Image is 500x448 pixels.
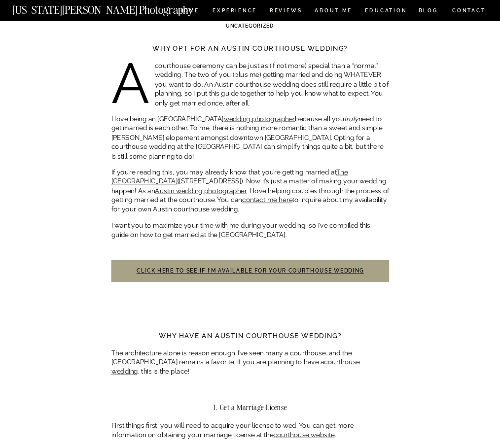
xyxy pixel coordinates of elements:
[344,115,358,123] em: truly
[111,358,360,376] a: courthouse wedding
[177,8,201,15] a: HOME
[111,114,390,161] p: I love being an [GEOGRAPHIC_DATA] because all you need to get married is each other. To me, there...
[273,431,334,439] a: courthouse website
[111,61,390,108] p: A courthouse ceremony can be just as (if not more) special than a “normal” wedding. The two of yo...
[155,187,246,195] a: Austin wedding photographer
[12,4,221,11] a: [US_STATE][PERSON_NAME] Photography
[111,221,390,240] p: I want you to maximize your time with me during your wedding, so I’ve compiled this guide on how ...
[111,44,390,54] h3: Why opt for an Austin courthouse wedding?
[270,8,301,15] a: REVIEWS
[418,8,438,15] a: BLOG
[364,8,408,15] a: EDUCATION
[242,196,292,204] a: contact me here
[213,8,256,15] a: Experience
[111,331,390,341] h3: Why have an Austin Courthouse Wedding?
[111,404,390,411] h2: 1. Get a Marriage License
[111,168,390,214] p: If you’re reading this, you may already know that you’re getting married at ([STREET_ADDRESS]). N...
[224,115,295,123] a: wedding photographer
[111,168,348,185] a: The [GEOGRAPHIC_DATA]
[452,6,486,16] a: CONTACT
[111,421,390,440] p: First things first, you will need to acquire your license to wed. You can get more information on...
[315,8,353,15] a: ABOUT ME
[137,268,364,274] a: Click here to see if I’m available for your courthouse wedding
[226,23,274,29] a: Uncategorized
[111,348,390,377] p: The architecture alone is reason enough. I’ve seen many a courthouse…and the [GEOGRAPHIC_DATA] re...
